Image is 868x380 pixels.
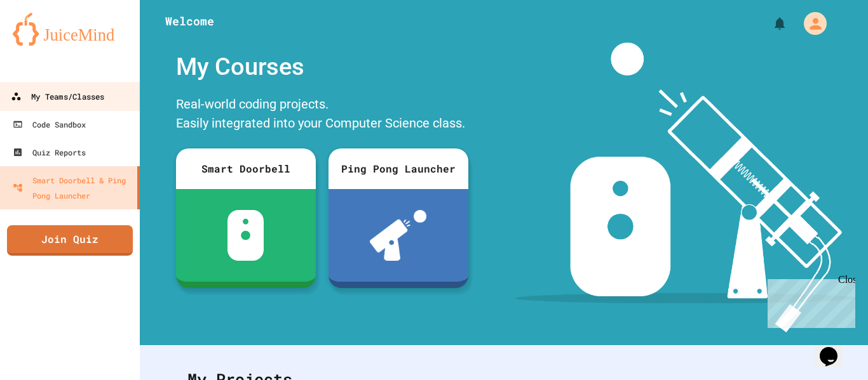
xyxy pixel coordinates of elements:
img: ppl-with-ball.png [370,210,426,261]
div: Quiz Reports [13,145,86,160]
div: My Account [790,9,830,38]
img: logo-orange.svg [13,13,127,46]
div: My Notifications [749,13,790,34]
div: My Courses [170,43,475,91]
div: Ping Pong Launcher [329,148,468,189]
div: Smart Doorbell [176,148,316,189]
div: My Teams/Classes [11,89,104,105]
img: banner-image-my-projects.png [515,43,856,332]
div: Code Sandbox [13,117,86,132]
div: Chat with us now!Close [5,5,88,81]
iframe: chat widget [763,274,855,328]
iframe: chat widget [815,329,855,367]
img: sdb-white.svg [227,210,264,261]
div: Real-world coding projects. Easily integrated into your Computer Science class. [170,91,475,139]
a: Join Quiz [7,225,133,256]
div: Smart Doorbell & Ping Pong Launcher [13,173,132,203]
